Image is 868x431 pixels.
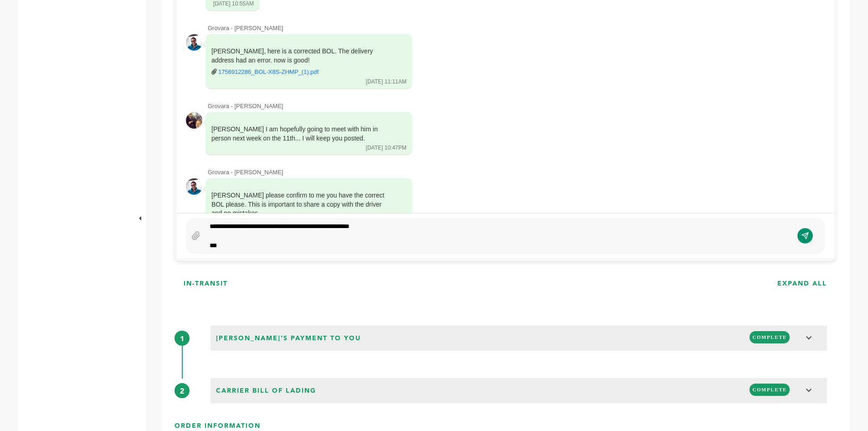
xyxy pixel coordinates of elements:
div: [PERSON_NAME] I am hopefully going to meet with him in person next week on the 11th... I will kee... [211,125,394,143]
div: [DATE] 11:11AM [366,78,406,86]
span: COMPLETE [750,331,790,343]
h3: IN-TRANSIT [184,279,228,288]
div: [PERSON_NAME], here is a corrected BOL. The delivery address had an error. now is good! [211,47,394,76]
span: Carrier Bill of Lading [213,384,319,398]
div: [DATE] 10:47PM [366,144,406,152]
h3: EXPAND ALL [777,279,827,288]
a: 1756912286_BOL-X8S-ZHMP_(1).pdf [218,68,318,76]
div: [PERSON_NAME] please confirm to me you have the correct BOL please. This is important to share a ... [211,191,394,218]
div: Grovara - [PERSON_NAME] [208,168,825,177]
span: [PERSON_NAME]'s Payment to You [213,331,364,346]
div: Grovara - [PERSON_NAME] [208,24,825,32]
div: Grovara - [PERSON_NAME] [208,102,825,110]
span: COMPLETE [750,384,790,396]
